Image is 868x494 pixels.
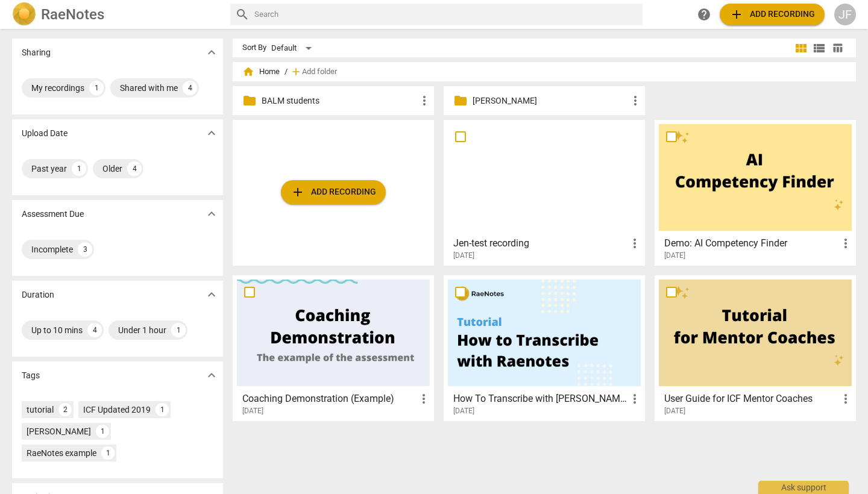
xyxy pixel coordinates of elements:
[453,251,474,261] span: [DATE]
[302,67,337,77] span: Add folder
[453,93,468,108] span: folder
[281,180,386,204] button: Upload
[242,43,266,52] div: Sort By
[828,39,846,57] button: Table view
[31,243,73,255] div: Incomplete
[448,280,641,416] a: How To Transcribe with [PERSON_NAME][DATE]
[204,45,219,60] span: expand_more
[101,446,115,460] div: 1
[27,425,91,437] div: [PERSON_NAME]
[72,161,86,176] div: 1
[417,392,431,406] span: more_vert
[664,236,838,251] h3: Demo: AI Competency Finder
[291,185,305,199] span: add
[204,287,219,302] span: expand_more
[834,4,856,25] button: JF
[89,81,104,95] div: 1
[78,242,92,257] div: 3
[838,392,853,406] span: more_vert
[262,95,417,107] p: BALM students
[102,163,122,175] div: Older
[693,4,715,25] a: Help
[242,66,254,78] span: home
[31,324,83,336] div: Up to 10 mins
[758,481,849,494] div: Ask support
[203,205,221,223] button: Show more
[203,286,221,304] button: Show more
[473,95,628,107] p: Gina L.
[127,161,142,176] div: 4
[448,124,641,260] a: Jen-test recording[DATE]
[156,403,169,416] div: 1
[453,406,474,416] span: [DATE]
[792,39,810,57] button: Tile view
[242,93,257,108] span: folder
[237,280,430,416] a: Coaching Demonstration (Example)[DATE]
[96,425,109,438] div: 1
[664,251,685,261] span: [DATE]
[203,43,221,61] button: Show more
[242,66,280,78] span: Home
[242,392,417,406] h3: Coaching Demonstration (Example)
[285,67,288,77] span: /
[453,236,627,251] h3: Jen-test recording
[664,392,838,406] h3: User Guide for ICF Mentor Coaches
[627,392,642,406] span: more_vert
[729,7,744,22] span: add
[203,124,221,142] button: Show more
[720,4,825,25] button: Upload
[22,46,51,59] p: Sharing
[22,369,40,382] p: Tags
[12,2,221,27] a: LogoRaeNotes
[171,323,186,337] div: 1
[453,392,627,406] h3: How To Transcribe with RaeNotes
[697,7,711,22] span: help
[664,406,685,416] span: [DATE]
[83,404,151,416] div: ICF Updated 2019
[794,41,808,55] span: view_module
[31,82,84,94] div: My recordings
[12,2,36,27] img: Logo
[22,289,54,301] p: Duration
[290,66,302,78] span: add
[118,324,166,336] div: Under 1 hour
[31,163,67,175] div: Past year
[628,93,643,108] span: more_vert
[271,39,316,58] div: Default
[291,185,376,199] span: Add recording
[204,207,219,221] span: expand_more
[204,126,219,140] span: expand_more
[729,7,815,22] span: Add recording
[183,81,197,95] div: 4
[87,323,102,337] div: 4
[27,447,96,459] div: RaeNotes example
[203,366,221,384] button: Show more
[58,403,72,416] div: 2
[627,236,642,251] span: more_vert
[235,7,250,22] span: search
[659,280,852,416] a: User Guide for ICF Mentor Coaches[DATE]
[417,93,432,108] span: more_vert
[22,127,68,140] p: Upload Date
[254,5,638,24] input: Search
[659,124,852,260] a: Demo: AI Competency Finder[DATE]
[810,39,828,57] button: List view
[120,82,178,94] div: Shared with me
[204,368,219,383] span: expand_more
[27,404,54,416] div: tutorial
[812,41,826,55] span: view_list
[41,6,104,23] h2: RaeNotes
[832,42,843,54] span: table_chart
[838,236,853,251] span: more_vert
[242,406,263,416] span: [DATE]
[22,208,84,220] p: Assessment Due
